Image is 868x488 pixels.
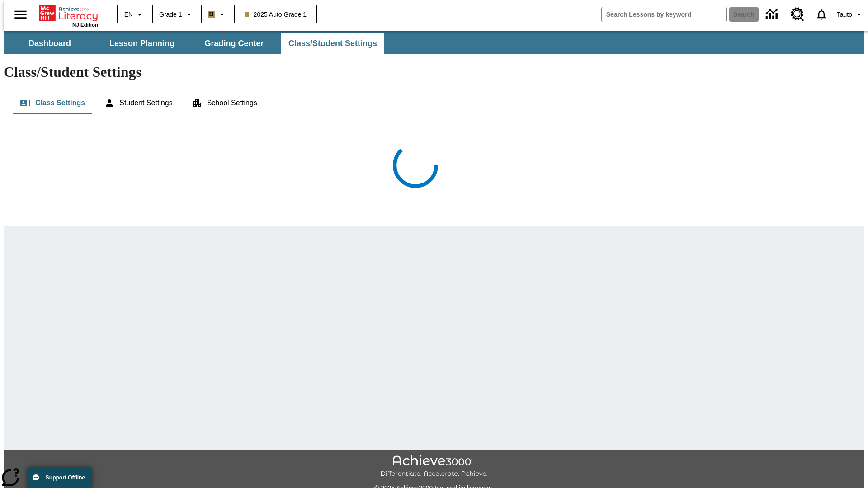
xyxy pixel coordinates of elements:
img: Achieve3000 Differentiate Accelerate Achieve [380,455,488,478]
div: SubNavbar [4,33,385,54]
span: Lesson Planning [109,38,175,49]
span: Support Offline [46,474,85,481]
button: Dashboard [5,33,95,54]
span: B [209,9,214,20]
button: Student Settings [97,92,179,114]
span: Class/Student Settings [288,38,377,49]
h1: Class/Student Settings [4,64,864,80]
span: Grade 1 [159,10,182,19]
span: NJ Edition [72,22,98,28]
a: Notifications [810,3,833,26]
button: Class Settings [13,92,92,114]
span: 2025 Auto Grade 1 [245,10,307,19]
button: Grade: Grade 1, Select a grade [156,6,198,23]
div: Home [39,3,98,28]
button: Boost Class color is light brown. Change class color [204,6,231,23]
a: Resource Center, Will open in new tab [785,2,810,27]
input: search field [602,7,726,22]
a: Data Center [760,2,785,27]
a: Home [39,4,98,22]
span: EN [124,10,133,19]
button: Open side menu [7,1,34,28]
div: Class/Student Settings [13,92,855,114]
span: Grading Center [204,38,264,49]
span: Tauto [837,10,852,19]
button: Class/Student Settings [281,33,384,54]
button: Support Offline [27,467,92,488]
button: Profile/Settings [833,6,868,23]
div: SubNavbar [4,31,864,54]
button: School Settings [184,92,264,114]
button: Lesson Planning [97,33,187,54]
button: Grading Center [189,33,279,54]
span: Dashboard [28,38,71,49]
button: Language: EN, Select a language [120,6,149,23]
